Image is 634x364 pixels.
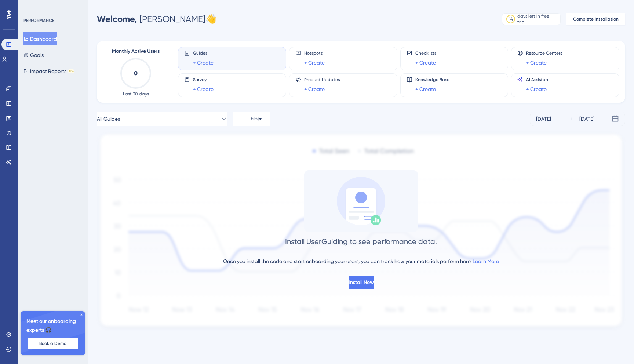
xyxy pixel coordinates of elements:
div: [DATE] [536,114,551,123]
span: Install Now [349,278,374,287]
span: Complete Installation [573,16,619,22]
button: Dashboard [23,32,57,45]
span: Product Updates [304,77,340,83]
button: Filter [233,112,270,126]
div: Once you install the code and start onboarding your users, you can track how your materials perfo... [223,257,499,266]
span: AI Assistant [526,77,550,83]
span: Resource Centers [526,50,562,56]
span: Meet our onboarding experts 🎧 [26,317,79,335]
div: Install UserGuiding to see performance data. [285,236,437,247]
div: [PERSON_NAME] 👋 [97,13,216,25]
a: + Create [526,58,547,67]
a: + Create [304,85,325,94]
button: Goals [23,48,44,62]
a: + Create [415,58,436,67]
span: Knowledge Base [415,77,449,83]
span: Checklists [415,50,436,56]
div: PERFORMANCE [23,18,54,23]
a: + Create [526,85,547,94]
span: Guides [193,50,214,56]
div: BETA [68,69,74,73]
span: Welcome, [97,14,137,24]
button: All Guides [97,112,227,126]
span: Last 30 days [123,91,149,97]
span: All Guides [97,114,120,123]
a: + Create [193,58,214,67]
span: Hotspots [304,50,325,56]
a: + Create [193,85,214,94]
span: Monthly Active Users [112,47,160,56]
button: Complete Installation [566,13,625,25]
a: + Create [304,58,325,67]
button: Book a Demo [28,338,78,349]
a: Learn More [473,258,499,264]
span: Surveys [193,77,214,83]
div: days left in free trial [517,13,558,25]
span: Filter [251,114,262,123]
img: 1ec67ef948eb2d50f6bf237e9abc4f97.svg [97,132,625,331]
span: Book a Demo [39,341,66,346]
button: Install Now [349,276,374,289]
div: 14 [509,16,513,22]
text: 0 [134,70,138,77]
div: [DATE] [579,114,594,123]
a: + Create [415,85,436,94]
button: Impact ReportsBETA [23,65,74,78]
